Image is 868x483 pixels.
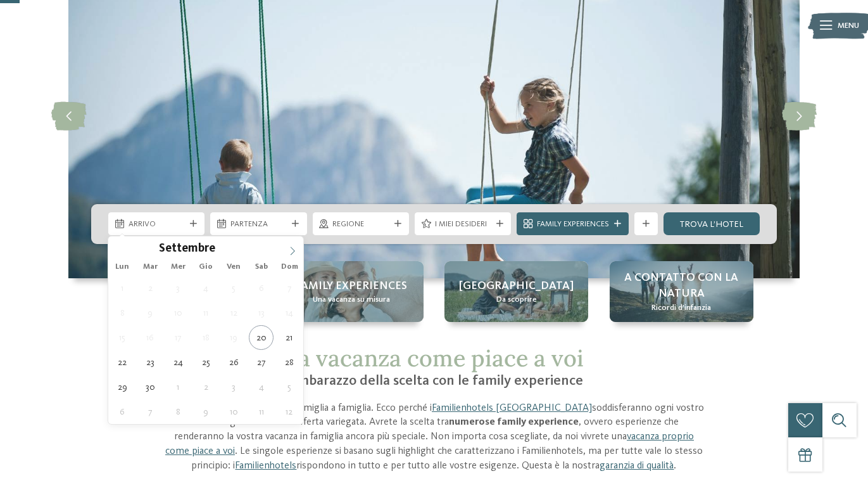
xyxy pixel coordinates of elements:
[651,302,711,314] span: Ricordi d’infanzia
[621,270,742,302] span: A contatto con la natura
[222,325,246,350] span: Settembre 19, 2025
[166,375,191,399] span: Ottobre 1, 2025
[165,432,694,456] a: vacanza proprio come piace a voi
[249,325,274,350] span: Settembre 20, 2025
[159,243,215,255] span: Settembre
[163,401,705,473] p: I gusti e le esigenze variano da famiglia a famiglia. Ecco perché i soddisferanno ogni vostro des...
[194,276,218,300] span: Settembre 4, 2025
[129,219,185,230] span: Arrivo
[277,325,301,350] span: Settembre 21, 2025
[277,399,301,424] span: Ottobre 12, 2025
[192,263,220,271] span: Gio
[275,263,303,271] span: Dom
[249,300,274,325] span: Settembre 13, 2025
[110,375,135,399] span: Settembre 29, 2025
[277,375,301,399] span: Ottobre 5, 2025
[138,375,163,399] span: Settembre 30, 2025
[537,219,609,230] span: Family Experiences
[222,300,246,325] span: Settembre 12, 2025
[164,263,192,271] span: Mer
[138,276,163,300] span: Settembre 2, 2025
[249,399,274,424] span: Ottobre 11, 2025
[138,350,163,375] span: Settembre 23, 2025
[248,263,275,271] span: Sab
[222,375,246,399] span: Ottobre 3, 2025
[138,399,163,424] span: Ottobre 7, 2025
[284,344,584,373] span: La vacanza come piace a voi
[110,300,135,325] span: Settembre 8, 2025
[194,375,218,399] span: Ottobre 2, 2025
[136,263,164,271] span: Mar
[108,263,136,271] span: Lun
[600,461,674,471] a: garanzia di qualità
[230,219,287,230] span: Partenza
[332,219,389,230] span: Regione
[249,276,274,300] span: Settembre 6, 2025
[110,325,135,350] span: Settembre 15, 2025
[444,261,588,322] a: Quale family experience volete vivere? [GEOGRAPHIC_DATA] Da scoprire
[277,350,301,375] span: Settembre 28, 2025
[138,325,163,350] span: Settembre 16, 2025
[435,219,491,230] span: I miei desideri
[166,399,191,424] span: Ottobre 8, 2025
[166,300,191,325] span: Settembre 10, 2025
[166,276,191,300] span: Settembre 3, 2025
[222,399,246,424] span: Ottobre 10, 2025
[220,263,248,271] span: Ven
[313,294,390,306] span: Una vacanza su misura
[222,350,246,375] span: Settembre 26, 2025
[496,294,537,306] span: Da scoprire
[285,374,583,388] span: L’imbarazzo della scelta con le family experience
[215,241,257,255] input: Year
[194,350,218,375] span: Settembre 25, 2025
[249,350,274,375] span: Settembre 27, 2025
[222,276,246,300] span: Settembre 5, 2025
[194,300,218,325] span: Settembre 11, 2025
[296,278,407,294] span: Family experiences
[194,399,218,424] span: Ottobre 9, 2025
[110,350,135,375] span: Settembre 22, 2025
[664,212,760,235] a: trova l’hotel
[249,375,274,399] span: Ottobre 4, 2025
[280,261,424,322] a: Quale family experience volete vivere? Family experiences Una vacanza su misura
[166,325,191,350] span: Settembre 17, 2025
[449,417,579,427] strong: numerose family experience
[110,276,135,300] span: Settembre 1, 2025
[610,261,753,322] a: Quale family experience volete vivere? A contatto con la natura Ricordi d’infanzia
[459,278,574,294] span: [GEOGRAPHIC_DATA]
[166,350,191,375] span: Settembre 24, 2025
[277,300,301,325] span: Settembre 14, 2025
[235,461,296,471] a: Familienhotels
[432,403,592,413] a: Familienhotels [GEOGRAPHIC_DATA]
[194,325,218,350] span: Settembre 18, 2025
[138,300,163,325] span: Settembre 9, 2025
[277,276,301,300] span: Settembre 7, 2025
[110,399,135,424] span: Ottobre 6, 2025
